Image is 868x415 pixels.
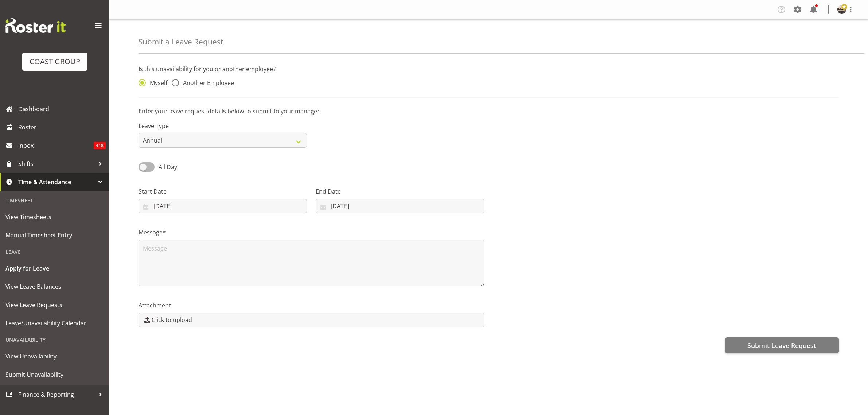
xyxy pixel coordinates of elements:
[139,107,839,116] p: Enter your leave request details below to submit to your manager
[725,337,839,353] button: Submit Leave Request
[18,158,95,169] span: Shifts
[5,263,104,274] span: Apply for Leave
[139,65,839,73] p: Is this unavailability for you or another employee?
[316,199,484,213] input: Click to select...
[2,365,108,384] a: Submit Unavailability
[5,18,66,33] img: Rosterit website logo
[30,56,80,67] div: COAST GROUP
[2,244,108,259] div: Leave
[2,259,108,278] a: Apply for Leave
[139,199,307,213] input: Click to select...
[2,193,108,208] div: Timesheet
[146,79,167,86] span: Myself
[2,208,108,226] a: View Timesheets
[5,351,104,362] span: View Unavailability
[5,318,104,329] span: Leave/Unavailability Calendar
[139,121,307,130] label: Leave Type
[18,122,106,133] span: Roster
[179,79,234,86] span: Another Employee
[2,296,108,314] a: View Leave Requests
[5,299,104,310] span: View Leave Requests
[18,389,95,400] span: Finance & Reporting
[139,228,484,237] label: Message*
[94,142,106,149] span: 418
[18,140,94,151] span: Inbox
[5,281,104,292] span: View Leave Balances
[2,314,108,332] a: Leave/Unavailability Calendar
[837,5,846,14] img: oliver-denforddc9b330c7edf492af7a6959a6be0e48b.png
[5,212,104,222] span: View Timesheets
[5,230,104,241] span: Manual Timesheet Entry
[747,341,816,350] span: Submit Leave Request
[18,177,95,187] span: Time & Attendance
[316,187,484,196] label: End Date
[139,187,307,196] label: Start Date
[2,226,108,244] a: Manual Timesheet Entry
[159,163,177,171] span: All Day
[2,332,108,347] div: Unavailability
[18,104,106,115] span: Dashboard
[5,369,104,380] span: Submit Unavailability
[139,301,484,310] label: Attachment
[2,347,108,365] a: View Unavailability
[2,278,108,296] a: View Leave Balances
[139,38,223,46] h4: Submit a Leave Request
[152,315,192,324] span: Click to upload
